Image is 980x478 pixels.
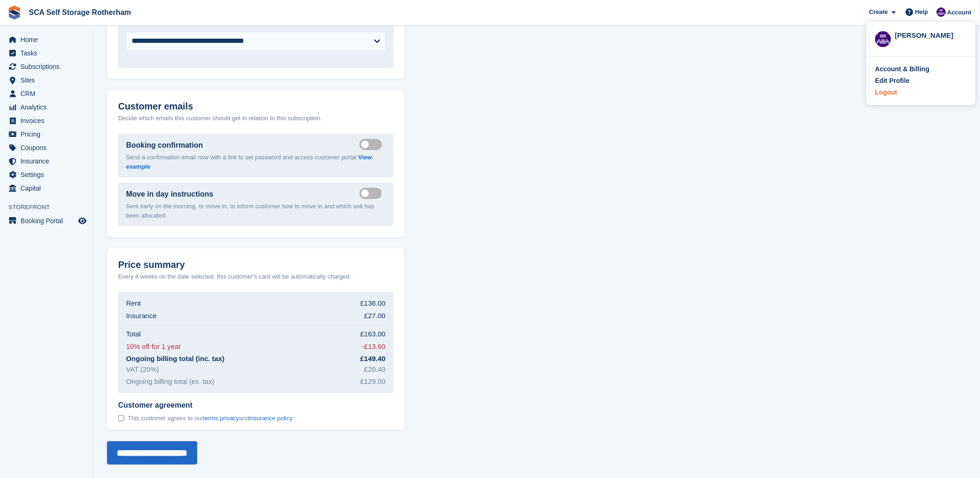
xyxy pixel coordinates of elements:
[20,182,76,195] span: Capital
[126,376,214,387] div: Ongoing billing total (ex. tax)
[20,101,76,114] span: Analytics
[937,7,946,17] img: Kelly Neesham
[126,311,157,321] div: Insurance
[128,415,294,422] span: This customer agrees to our , and .
[5,141,88,154] a: menu
[20,87,76,100] span: CRM
[20,214,76,227] span: Booking Portal
[7,6,21,20] img: stora-icon-8386f47178a22dfd0bd8f6a31ec36ba5ce8667c1dd55bd0f319d3a0aa187defe.svg
[20,33,76,46] span: Home
[360,192,386,194] label: Send move in day email
[77,215,88,226] a: Preview store
[5,155,88,168] a: menu
[126,329,141,340] div: Total
[118,259,393,270] h2: Price summary
[118,415,124,421] input: Customer agreement This customer agrees to ourterms,privacyandinsurance policy.
[5,214,88,227] a: menu
[118,401,294,410] span: Customer agreement
[5,87,88,100] a: menu
[5,60,88,73] a: menu
[126,341,181,352] div: 10% off for 1 year
[203,415,219,422] a: terms
[126,189,213,200] label: Move in day instructions
[126,298,141,309] div: Rent
[249,415,292,422] a: insurance policy
[364,311,386,321] div: £27.00
[126,154,372,170] a: View example
[5,182,88,195] a: menu
[20,60,76,73] span: Subscriptions
[915,7,928,17] span: Help
[5,101,88,114] a: menu
[5,114,88,127] a: menu
[360,329,386,340] div: £163.00
[20,128,76,141] span: Pricing
[875,76,910,86] div: Edit Profile
[8,203,93,212] span: Storefront
[364,364,386,375] div: £20.40
[20,114,76,127] span: Invoices
[869,7,888,17] span: Create
[5,33,88,46] a: menu
[5,47,88,60] a: menu
[875,64,930,74] div: Account & Billing
[875,31,891,47] img: Kelly Neesham
[126,153,386,171] p: Send a confirmation email now with a link to set password and access customer portal.
[360,354,386,364] div: £149.40
[126,202,386,220] p: Sent early on the morning, or move in, to inform customer how to move in and which unit has been ...
[360,376,386,387] div: £129.00
[118,114,393,123] p: Decide which emails this customer should get in relation to this subscription.
[25,5,135,20] a: SCA Self Storage Rotherham
[360,298,386,309] div: £136.00
[875,88,897,97] div: Logout
[5,74,88,87] a: menu
[20,47,76,60] span: Tasks
[20,141,76,154] span: Coupons
[895,30,967,39] div: [PERSON_NAME]
[5,168,88,181] a: menu
[947,8,972,17] span: Account
[118,272,351,281] p: Every 4 weeks on the date selected, this customer's card will be automatically charged.
[126,354,225,364] div: Ongoing billing total (inc. tax)
[220,415,239,422] a: privacy
[5,128,88,141] a: menu
[875,64,967,74] a: Account & Billing
[126,364,159,375] div: VAT (20%)
[20,155,76,168] span: Insurance
[875,76,967,86] a: Edit Profile
[126,140,203,151] label: Booking confirmation
[20,74,76,87] span: Sites
[20,168,76,181] span: Settings
[362,341,386,352] div: -£13.60
[118,101,393,112] h2: Customer emails
[875,88,967,97] a: Logout
[360,143,386,145] label: Send booking confirmation email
